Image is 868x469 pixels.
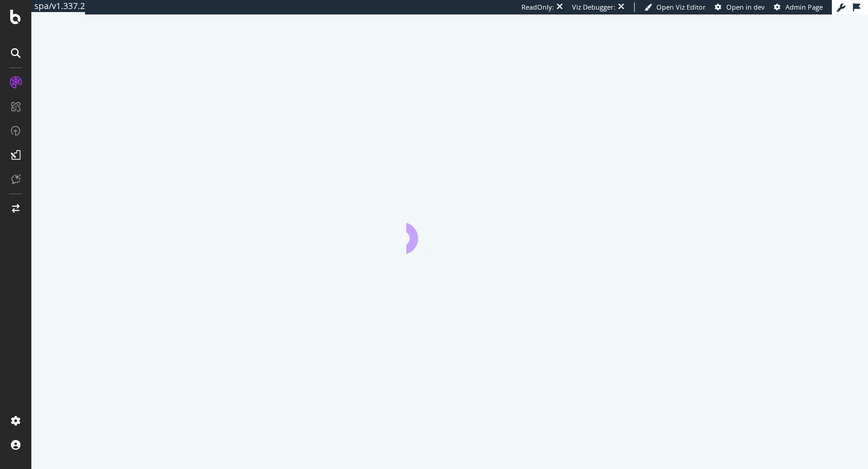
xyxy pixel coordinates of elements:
[774,2,823,12] a: Admin Page
[656,2,706,11] span: Open Viz Editor
[406,210,493,254] div: animation
[715,2,765,12] a: Open in dev
[785,2,823,11] span: Admin Page
[644,2,706,12] a: Open Viz Editor
[572,2,615,12] div: Viz Debugger:
[521,2,554,12] div: ReadOnly:
[726,2,765,11] span: Open in dev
